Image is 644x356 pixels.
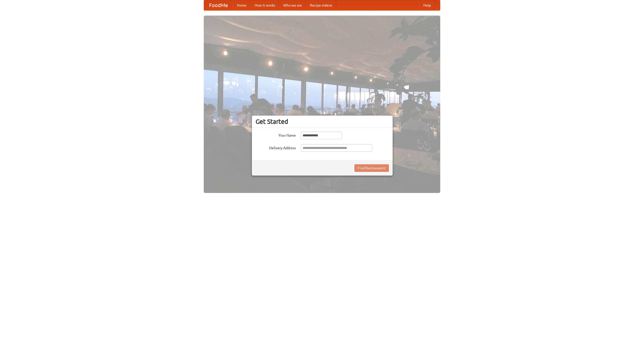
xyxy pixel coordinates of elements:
a: Who we are [279,0,306,10]
a: Help [419,0,435,10]
button: Find Restaurants! [354,164,389,172]
a: Home [233,0,251,10]
h3: Get Started [256,118,389,125]
label: Your Name [256,132,296,138]
a: FoodMe [204,0,233,10]
a: Recipe videos [306,0,336,10]
a: How it works [251,0,279,10]
label: Delivery Address [256,144,296,150]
